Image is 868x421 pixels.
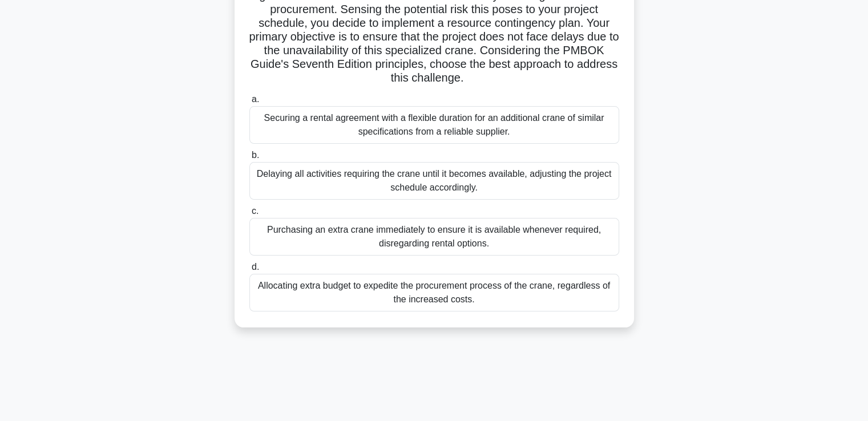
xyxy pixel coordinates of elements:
[252,206,259,216] span: c.
[252,150,259,160] span: b.
[249,274,619,311] div: Allocating extra budget to expedite the procurement process of the crane, regardless of the incre...
[249,218,619,256] div: Purchasing an extra crane immediately to ensure it is available whenever required, disregarding r...
[252,262,259,272] span: d.
[249,106,619,144] div: Securing a rental agreement with a flexible duration for an additional crane of similar specifica...
[249,162,619,200] div: Delaying all activities requiring the crane until it becomes available, adjusting the project sch...
[252,94,259,104] span: a.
